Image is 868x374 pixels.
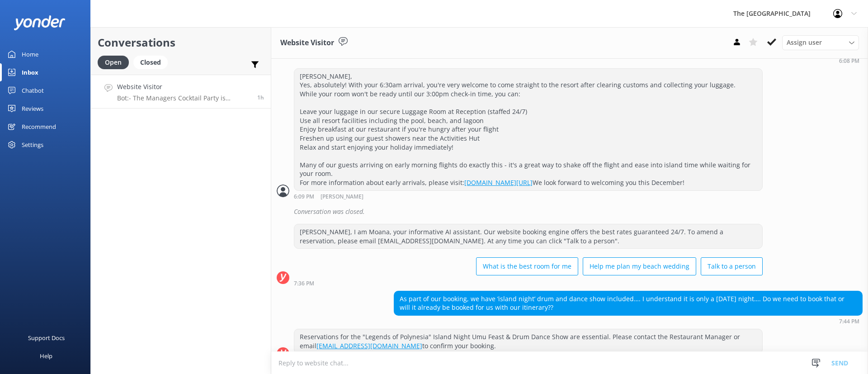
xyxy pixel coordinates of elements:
[294,281,314,286] strong: 7:36 PM
[14,15,66,30] img: yonder-white-logo.png
[277,204,863,219] div: 2025-08-24T05:26:18.842
[476,257,578,275] button: What is the best room for me
[117,94,250,102] p: Bot: - The Managers Cocktail Party is typically an event that does not require a separate booking...
[394,291,862,315] div: As part of our booking, we have ‘island night’ drum and dance show included…. I understand it is ...
[839,58,859,64] strong: 6:08 PM
[294,194,314,200] strong: 6:09 PM
[133,57,172,67] a: Closed
[782,35,859,50] div: Assign User
[701,257,763,275] button: Talk to a person
[583,257,696,275] button: Help me plan my beach wedding
[257,94,264,101] span: Aug 23 2025 08:13pm (UTC -10:00) Pacific/Honolulu
[394,318,863,324] div: Aug 23 2025 07:44pm (UTC -10:00) Pacific/Honolulu
[22,63,38,81] div: Inbox
[294,224,762,248] div: [PERSON_NAME], I am Moana, your informative AI assistant. Our website booking engine offers the b...
[294,280,763,286] div: Aug 23 2025 07:36pm (UTC -10:00) Pacific/Honolulu
[22,136,43,154] div: Settings
[294,329,762,353] div: Reservations for the "Legends of Polynesia" Island Night Umu Feast & Drum Dance Show are essentia...
[294,204,863,219] div: Conversation was closed.
[839,319,859,324] strong: 7:44 PM
[294,69,762,190] div: [PERSON_NAME], Yes, absolutely! With your 6:30am arrival, you're very welcome to come straight to...
[22,99,43,118] div: Reviews
[280,37,334,49] h3: Website Visitor
[98,56,129,69] div: Open
[394,57,863,64] div: Aug 23 2025 06:08pm (UTC -10:00) Pacific/Honolulu
[22,45,38,63] div: Home
[91,75,271,109] a: Website VisitorBot:- The Managers Cocktail Party is typically an event that does not require a se...
[117,82,250,92] h4: Website Visitor
[22,81,44,99] div: Chatbot
[133,56,168,69] div: Closed
[40,347,52,365] div: Help
[294,193,763,200] div: Aug 23 2025 06:09pm (UTC -10:00) Pacific/Honolulu
[321,194,363,200] span: [PERSON_NAME]
[22,118,56,136] div: Recommend
[464,178,533,187] a: [DOMAIN_NAME][URL]
[28,329,65,347] div: Support Docs
[98,34,264,51] h2: Conversations
[98,57,133,67] a: Open
[316,341,422,350] a: [EMAIL_ADDRESS][DOMAIN_NAME]
[787,38,822,47] span: Assign user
